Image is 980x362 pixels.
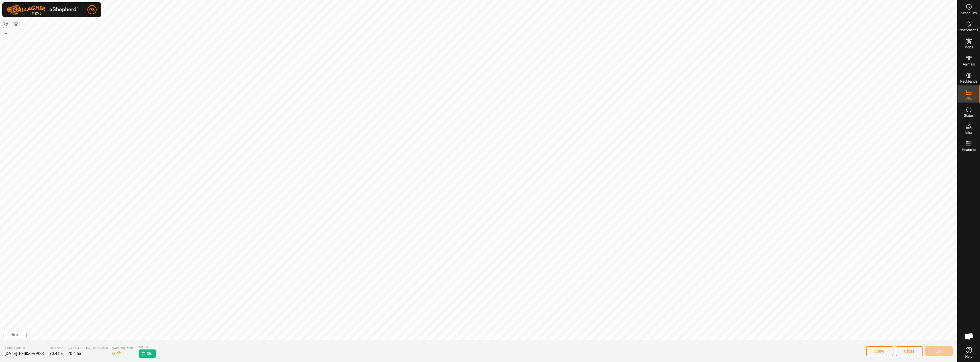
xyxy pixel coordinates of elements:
span: Help [965,355,972,358]
span: View [875,349,884,353]
span: Close [904,349,915,353]
button: Reset Map [3,21,9,27]
span: Heatmap [962,148,976,152]
span: Schedules [961,11,977,15]
span: Status [139,345,156,349]
span: VPs [965,97,972,100]
span: 0 [113,351,115,356]
a: Contact Us [484,333,501,338]
img: turn-on [141,351,146,356]
button: View [866,346,893,356]
button: Close [896,346,923,356]
span: Animals [963,63,975,66]
span: Infra [965,131,972,134]
span: 70.4 ha [49,351,63,356]
img: Gallagher Logo [7,5,78,15]
button: + [3,30,9,37]
span: 70.4 ha [68,351,81,356]
div: Open chat [960,328,977,345]
span: On [147,351,152,357]
span: RB [89,7,95,13]
span: Status [964,114,973,117]
button: Map Layers [13,21,19,28]
span: Watering Points [113,345,134,350]
span: Virtual Paddock [5,345,45,350]
span: [GEOGRAPHIC_DATA] Area [68,345,108,350]
button: Edit [925,346,953,356]
a: Help [957,345,980,361]
span: Mobs [965,46,973,49]
span: Edit [935,349,943,353]
button: – [3,37,9,44]
a: Privacy Policy [456,333,477,338]
span: Notifications [959,28,978,32]
span: [DATE] 104950-VP001 [5,351,45,356]
span: Neckbands [960,80,977,83]
span: Total Area [49,345,63,350]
